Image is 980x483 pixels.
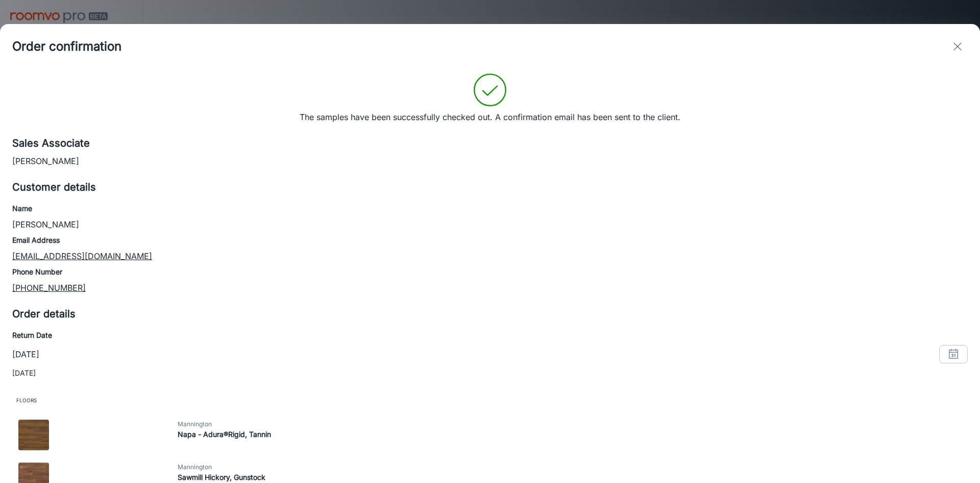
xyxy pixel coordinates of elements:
h5: Customer details [12,179,968,195]
h6: Name [12,203,968,214]
h4: Order confirmation [12,37,121,56]
h6: Return Date [12,330,968,341]
h6: Sawmill Hickory, Gunstock [178,472,970,483]
h6: Napa - Adura®Rigid, Tannin [178,429,970,440]
h5: Order details [12,306,968,321]
p: [DATE] [12,348,39,360]
p: [DATE] [12,367,968,379]
span: Floors [12,391,968,409]
h6: Email Address [12,235,968,246]
img: Napa - Adura®Rigid, Tannin [18,420,49,450]
a: [EMAIL_ADDRESS][DOMAIN_NAME] [12,251,152,261]
a: [PHONE_NUMBER] [12,283,86,293]
h5: Sales Associate [12,135,968,151]
span: Mannington [178,463,970,472]
button: exit [947,36,968,57]
p: [PERSON_NAME] [12,218,968,231]
p: [PERSON_NAME] [12,155,968,167]
h6: Phone Number [12,266,968,278]
span: Mannington [178,420,970,429]
p: The samples have been successfully checked out. A confirmation email has been sent to the client. [300,111,680,123]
